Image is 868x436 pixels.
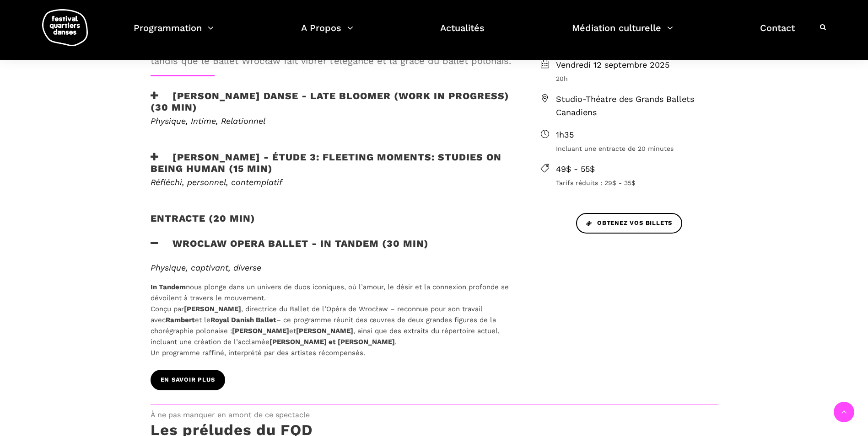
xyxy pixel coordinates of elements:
span: Vendredi 12 septembre 2025 [556,58,718,72]
strong: Rambert [166,316,195,324]
strong: [PERSON_NAME] [296,327,353,335]
a: Actualités [440,20,485,47]
span: Incluant une entracte de 20 minutes [556,144,718,154]
strong: [PERSON_NAME] et [PERSON_NAME] [270,338,395,346]
img: logo-fqd-med [42,9,88,46]
strong: Royal Danish Ballet [210,316,276,324]
a: Programmation [134,20,214,47]
span: Studio-Théatre des Grands Ballets Canadiens [556,93,718,119]
h3: [PERSON_NAME] Danse - Late bloomer (work in progress) (30 min) [151,90,511,113]
h3: [PERSON_NAME] - Étude 3: Fleeting moments: studies on being human (15 min) [151,151,511,174]
span: EN SAVOIR PLUS [161,375,215,385]
span: 1h35 [556,128,718,142]
a: A Propos [301,20,353,47]
h2: Entracte (20 min) [151,213,255,235]
span: Physique, Intime, Relationnel [151,116,265,126]
p: nous plonge dans un univers de duos iconiques, où l’amour, le désir et la connexion profonde se d... [151,282,511,358]
h3: Wroclaw Opera Ballet - In Tandem (30 min) [151,238,429,261]
span: Tarifs réduits : 29$ - 35$ [556,178,718,188]
span: 49$ - 55$ [556,163,718,176]
span: À ne pas manquer en amont de ce spectacle [151,409,718,421]
em: Réfléchi, personnel, contemplatif [151,177,282,187]
strong: [PERSON_NAME] [184,305,241,313]
strong: [PERSON_NAME] [232,327,289,335]
i: Physique, captivant, diverse [151,263,261,272]
strong: In Tandem [151,283,186,291]
span: Obtenez vos billets [586,218,672,228]
a: Contact [760,20,795,47]
a: EN SAVOIR PLUS [151,370,225,390]
a: Obtenez vos billets [576,213,682,234]
a: Médiation culturelle [572,20,673,47]
span: 20h [556,74,718,84]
